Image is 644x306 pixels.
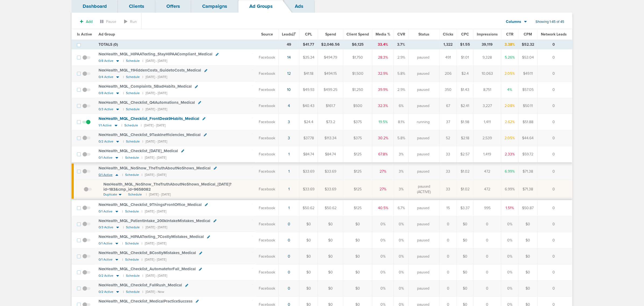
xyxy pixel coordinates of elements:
[343,180,372,200] td: $125
[343,216,372,232] td: $0
[440,248,457,264] td: 0
[440,114,457,130] td: 37
[397,32,405,37] span: CVR
[279,40,299,49] td: 49
[142,209,166,214] small: | [DATE] - [DATE]
[99,32,115,37] span: Ad Group
[288,120,290,124] a: 3
[409,180,440,200] td: paused (ACTIVE)
[288,254,290,259] a: 0
[318,114,343,130] td: $73.2
[343,200,372,216] td: $125
[282,32,296,37] span: Leads
[538,232,572,248] td: 0
[519,163,538,180] td: $71.38
[318,146,343,163] td: $84.74
[501,216,519,232] td: 0%
[99,209,113,214] span: 0/1 Active
[541,32,567,37] span: Network Leads
[77,18,96,26] button: Add
[299,216,318,232] td: $0
[126,75,140,79] small: Schedule
[538,82,572,98] td: 0
[142,173,166,177] small: | [DATE] - [DATE]
[142,225,167,229] small: | [DATE] - [DATE]
[255,248,279,264] td: Facebook
[394,180,409,200] td: 3%
[417,71,430,76] span: paused
[299,232,318,248] td: $0
[477,32,498,37] span: Impressions
[440,82,457,98] td: 350
[99,202,202,207] span: NexHealth_ MQL_ Checklist_ 9ThingsFrontOffice_ Medical
[124,123,138,127] small: Schedule
[538,216,572,232] td: 0
[519,216,538,232] td: $0
[538,200,572,216] td: 0
[417,87,430,92] span: paused
[440,264,457,280] td: 0
[457,130,474,146] td: $2.18
[288,169,290,174] a: 1
[440,66,457,82] td: 206
[343,40,372,49] td: $6,125
[299,98,318,114] td: $40.43
[99,84,192,89] span: NexHealth_ MQL_ Complaints_ 5BadHabits_ Medical
[318,180,343,200] td: $33.69
[299,40,318,49] td: $41.77
[394,98,409,114] td: 6%
[287,71,291,76] a: 12
[394,146,409,163] td: 3%
[457,114,474,130] td: $1.98
[372,232,394,248] td: 0%
[99,156,113,160] span: 0/1 Active
[299,146,318,163] td: $84.74
[538,130,572,146] td: 0
[474,200,501,216] td: 995
[538,98,572,114] td: 0
[126,290,140,294] small: Schedule
[372,216,394,232] td: 0%
[538,114,572,130] td: 0
[125,258,139,262] small: Schedule
[255,264,279,280] td: Facebook
[519,200,538,216] td: $50.87
[121,123,122,127] small: |
[123,91,123,95] small: |
[255,114,279,130] td: Facebook
[501,146,519,163] td: 2.33%
[126,107,140,111] small: Schedule
[122,258,122,262] small: |
[255,180,279,200] td: Facebook
[474,248,501,264] td: 0
[440,146,457,163] td: 33
[318,232,343,248] td: $0
[142,156,166,160] small: | [DATE] - [DATE]
[417,254,430,259] span: paused
[394,216,409,232] td: 0%
[99,59,113,63] span: 0/8 Active
[142,258,166,262] small: | [DATE] - [DATE]
[125,156,139,160] small: Schedule
[99,132,201,137] span: NexHealth_ MQL_ Checklist_ 9TaskInefficiencies_ Medical
[417,205,430,211] span: paused
[372,98,394,114] td: 32.3%
[318,200,343,216] td: $50.62
[126,91,140,95] small: Schedule
[501,114,519,130] td: 2.62%
[288,222,290,226] a: 0
[538,180,572,200] td: 0
[457,49,474,66] td: $1.01
[457,66,474,82] td: $2.4
[417,119,430,125] span: running
[318,98,343,114] td: $161.7
[255,200,279,216] td: Facebook
[474,40,501,49] td: 39,119
[417,286,430,291] span: paused
[142,91,167,95] small: | [DATE] - [DATE]
[506,19,521,24] span: Columns
[99,148,178,153] span: NexHealth_ MQL_ Checklist_ [DATE]_ Medical
[128,192,142,197] span: Schedule
[501,180,519,200] td: 6.99%
[343,114,372,130] td: $375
